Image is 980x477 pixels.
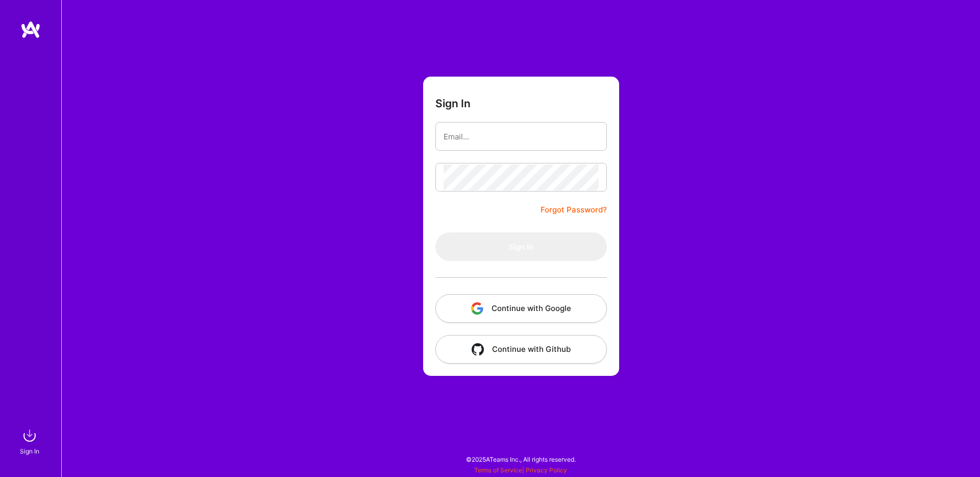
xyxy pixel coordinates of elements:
[435,294,607,323] button: Continue with Google
[435,232,607,261] button: Sign In
[471,302,483,315] img: icon
[20,20,41,39] img: logo
[20,446,39,457] div: Sign In
[444,124,599,150] input: Email...
[474,466,522,474] a: Terms of Service
[474,466,567,474] span: |
[541,204,607,216] a: Forgot Password?
[435,335,607,364] button: Continue with Github
[526,466,567,474] a: Privacy Policy
[435,97,471,110] h3: Sign In
[21,425,40,457] a: sign inSign In
[19,425,40,446] img: sign in
[472,343,484,355] img: icon
[61,446,980,472] div: © 2025 ATeams Inc., All rights reserved.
